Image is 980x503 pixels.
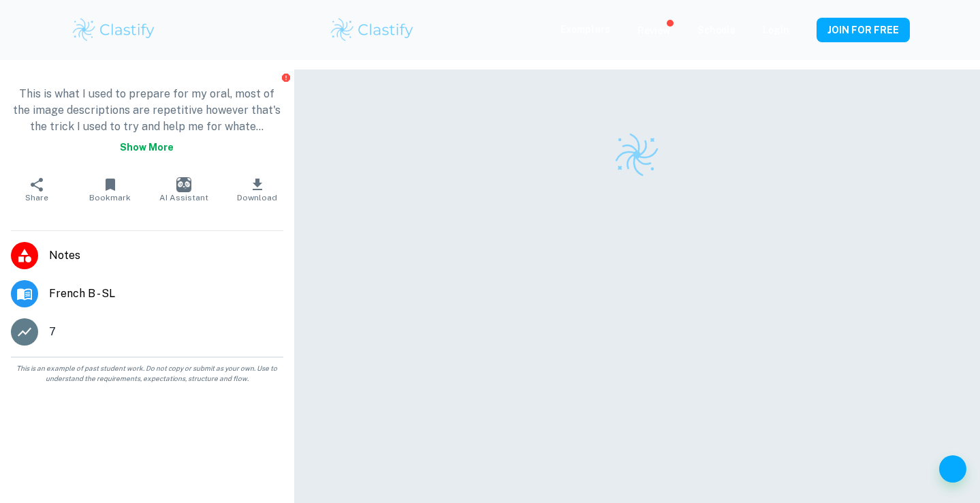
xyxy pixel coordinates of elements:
[637,23,670,38] p: Review
[71,16,157,44] img: Clastify logo
[25,193,48,202] span: Share
[49,324,56,340] p: 7
[74,170,147,209] button: Bookmark
[613,131,661,179] img: Clastify logo
[159,193,208,202] span: AI Assistant
[697,25,736,35] a: Schools
[11,86,283,159] p: This is what I used to prepare for my oral, most of the image descriptions are repetitive however...
[147,170,221,209] button: AI Assistant
[939,455,966,483] button: Help and Feedback
[176,177,191,192] img: AI Assistant
[49,247,283,264] span: Notes
[114,135,179,159] button: Show more
[329,16,415,44] img: Clastify logo
[817,18,910,42] button: JOIN FOR FREE
[49,286,283,302] span: French B - SL
[237,193,277,202] span: Download
[89,193,131,202] span: Bookmark
[5,363,289,384] span: This is an example of past student work. Do not copy or submit as your own. Use to understand the...
[763,25,789,35] a: Login
[281,72,291,82] button: Report issue
[221,170,294,209] button: Download
[560,22,610,37] p: Exemplars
